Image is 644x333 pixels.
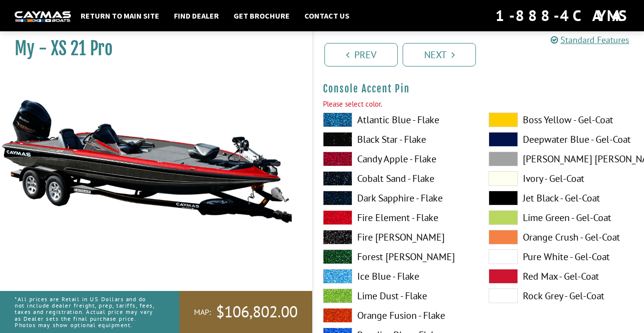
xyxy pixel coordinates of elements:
[323,171,469,186] label: Cobalt Sand - Flake
[322,42,644,67] ul: Pagination
[403,43,476,67] a: Next
[489,210,635,225] label: Lime Green - Gel-Coat
[323,210,469,225] label: Fire Element - Flake
[15,11,71,22] img: white-logo-c9c8dbefe5ff5ceceb0f0178aa75bf4bb51f6bca0971e226c86eb53dfe498488.png
[323,83,634,95] h4: Console Accent Pin
[323,249,469,264] label: Forest [PERSON_NAME]
[489,249,635,264] label: Pure White - Gel-Coat
[323,99,634,110] div: Please select color.
[489,269,635,284] label: Red Max - Gel-Coat
[300,9,354,22] a: Contact Us
[216,302,298,322] span: $106,802.00
[551,34,629,45] a: Standard Features
[15,38,288,60] h1: My - XS 21 Pro
[323,191,469,205] label: Dark Sapphire - Flake
[323,230,469,244] label: Fire [PERSON_NAME]
[489,230,635,244] label: Orange Crush - Gel-Coat
[323,112,469,127] label: Atlantic Blue - Flake
[229,9,295,22] a: Get Brochure
[324,43,398,67] a: Prev
[323,269,469,284] label: Ice Blue - Flake
[169,9,224,22] a: Find Dealer
[15,291,157,333] p: *All prices are Retail in US Dollars and do not include dealer freight, prep, tariffs, fees, taxe...
[489,152,635,166] label: [PERSON_NAME] [PERSON_NAME] - Gel-Coat
[495,5,629,26] div: 1-888-4CAYMAS
[489,191,635,205] label: Jet Black - Gel-Coat
[323,308,469,323] label: Orange Fusion - Flake
[179,291,312,333] a: MAP:$106,802.00
[76,9,164,22] a: Return to main site
[194,307,211,317] span: MAP:
[489,112,635,127] label: Boss Yellow - Gel-Coat
[323,132,469,147] label: Black Star - Flake
[489,132,635,147] label: Deepwater Blue - Gel-Coat
[323,152,469,166] label: Candy Apple - Flake
[323,289,469,303] label: Lime Dust - Flake
[489,289,635,303] label: Rock Grey - Gel-Coat
[489,171,635,186] label: Ivory - Gel-Coat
